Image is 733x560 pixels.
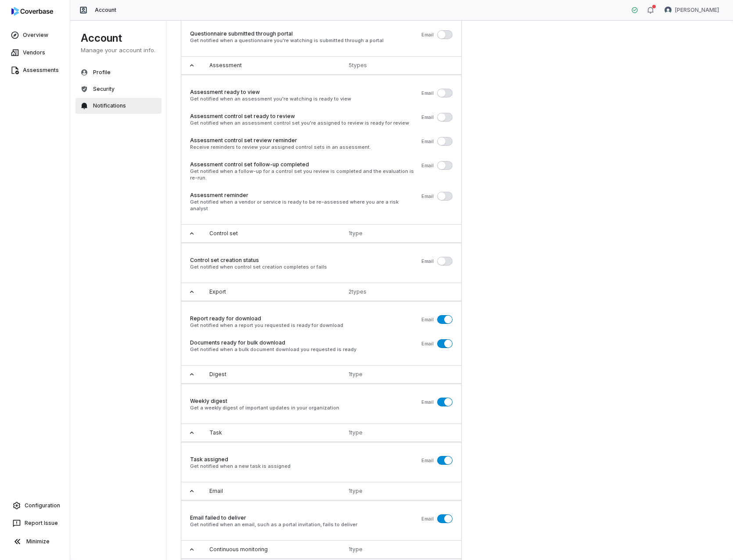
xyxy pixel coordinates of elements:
[190,257,414,264] p: Control set creation status
[421,162,434,169] span: email
[421,32,434,38] span: email
[2,62,68,78] a: Assessments
[11,7,53,16] img: logo-D7KZi-bG.svg
[190,521,414,531] p: Get notified when an email, such as a portal invitation, fails to deliver
[190,346,414,356] p: Get notified when a bulk document download you requested is ready
[2,45,68,61] a: Vendors
[75,81,162,97] button: Security
[209,230,334,237] div: Control set
[190,339,414,346] p: Documents ready for bulk download
[190,161,414,168] p: Assessment control set follow-up completed
[421,457,434,464] span: email
[421,341,434,347] span: email
[190,199,414,215] p: Get notified when a vendor or service is ready to be re-assessed where you are a risk analyst
[95,7,116,14] span: Account
[2,27,68,43] a: Overview
[81,31,156,45] h1: Account
[421,90,434,97] span: email
[190,144,414,154] p: Receive reminders to review your assigned control sets in an assessment.
[190,456,414,463] p: Task assigned
[421,316,434,323] span: email
[675,7,719,14] span: [PERSON_NAME]
[190,137,414,144] p: Assessment control set review reminder
[349,371,454,378] div: 1 type
[190,315,414,322] p: Report ready for download
[349,288,454,295] div: 2 type s
[209,546,334,553] div: Continuous monitoring
[209,288,334,295] div: Export
[209,62,334,69] div: Assessment
[190,168,414,185] p: Get notified when a follow-up for a control set you review is completed and the evaluation is re-...
[4,515,66,531] button: Report Issue
[75,98,162,114] button: Notifications
[349,546,454,553] div: 1 type
[190,514,414,521] p: Email failed to deliver
[349,62,454,69] div: 5 type s
[190,398,414,405] p: Weekly digest
[190,192,414,199] p: Assessment reminder
[190,37,414,47] p: Get notified when a questionnaire you're watching is submitted through a portal
[349,230,454,237] div: 1 type
[209,488,334,495] div: Email
[190,322,414,332] p: Get notified when a report you requested is ready for download
[190,463,414,473] p: Get notified when a new task is assigned
[190,30,414,37] p: Questionnaire submitted through portal
[81,46,156,54] p: Manage your account info.
[4,533,66,550] button: Minimize
[190,96,414,106] p: Get notified when an assessment you're watching is ready to view
[421,114,434,121] span: email
[421,516,434,522] span: email
[421,193,434,200] span: email
[209,429,334,436] div: Task
[421,138,434,145] span: email
[421,258,434,265] span: email
[190,120,414,130] p: Get notified when an assessment control set you're assigned to review is ready for review
[190,405,414,415] p: Get a weekly digest of important updates in your organization
[209,371,334,378] div: Digest
[190,264,414,274] p: Get notified when control set creation completes or fails
[93,102,126,109] span: Notifications
[75,65,162,80] button: Profile
[190,89,414,96] p: Assessment ready to view
[4,498,66,513] a: Configuration
[349,429,454,436] div: 1 type
[659,4,724,17] button: Ryan Jenkins avatar[PERSON_NAME]
[93,69,111,76] span: Profile
[93,86,115,93] span: Security
[665,7,672,14] img: Ryan Jenkins avatar
[349,488,454,495] div: 1 type
[421,399,434,406] span: email
[190,113,414,120] p: Assessment control set ready to review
